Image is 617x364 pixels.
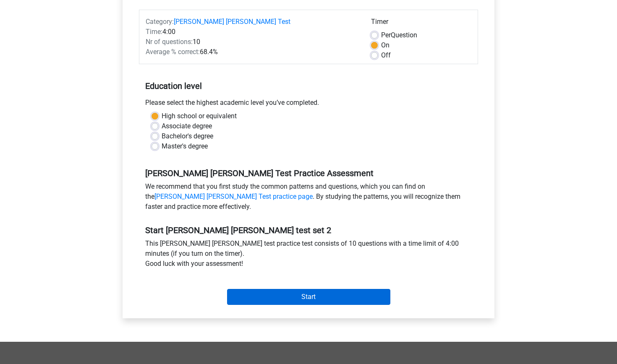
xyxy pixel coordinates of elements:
a: [PERSON_NAME] [PERSON_NAME] Test [174,18,290,26]
label: Bachelor's degree [162,131,213,141]
div: We recommend that you first study the common patterns and questions, which you can find on the . ... [139,182,478,215]
div: This [PERSON_NAME] [PERSON_NAME] test practice test consists of 10 questions with a time limit of... [139,239,478,272]
a: [PERSON_NAME] [PERSON_NAME] Test practice page [154,192,313,200]
label: High school or equivalent [162,111,237,121]
label: Off [381,50,391,60]
span: Time: [146,28,162,36]
label: Question [381,30,417,40]
div: 10 [139,37,365,47]
h5: [PERSON_NAME] [PERSON_NAME] Test Practice Assessment [145,168,472,178]
input: Start [227,289,390,305]
label: Associate degree [162,121,212,131]
label: On [381,40,390,50]
h5: Education level [145,78,472,94]
label: Master's degree [162,141,208,151]
div: 68.4% [139,47,365,57]
span: Category: [146,18,174,26]
h5: Start [PERSON_NAME] [PERSON_NAME] test set 2 [145,225,472,235]
span: Average % correct: [146,48,200,56]
div: 4:00 [139,27,365,37]
span: Nr of questions: [146,38,193,46]
div: Please select the highest academic level you’ve completed. [139,98,478,111]
div: Timer [371,17,471,30]
span: Per [381,31,391,39]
